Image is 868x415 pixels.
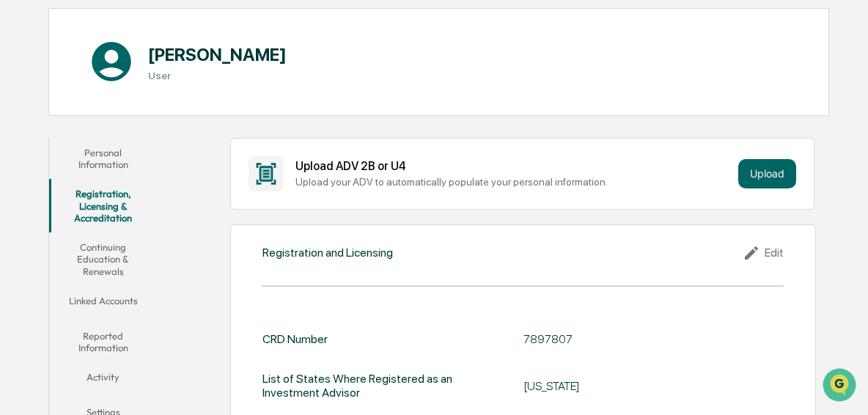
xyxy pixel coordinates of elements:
button: Personal Information [49,138,158,180]
iframe: Open customer support [821,367,861,406]
div: CRD Number [262,332,328,346]
span: Preclearance [29,184,95,199]
span: Attestations [121,184,182,199]
div: [US_STATE] [523,379,784,393]
button: Linked Accounts [49,286,158,321]
button: Reported Information [49,321,158,363]
a: 🗄️Attestations [100,178,188,205]
div: List of States Where Registered as an Investment Advisor [262,370,497,403]
div: Edit [743,244,784,262]
h3: User [148,70,287,81]
input: Clear [38,66,242,81]
button: Continuing Education & Renewals [49,232,158,286]
button: Start new chat [249,116,267,133]
p: How can we help? [15,30,267,54]
a: Powered byPylon [103,247,177,259]
div: Registration and Licensing [262,246,393,260]
img: 1746055101610-c473b297-6a78-478c-a979-82029cc54cd1 [15,111,41,138]
div: 🗄️ [106,186,118,197]
h1: [PERSON_NAME] [148,44,287,65]
button: Upload [738,159,796,188]
span: Data Lookup [29,212,92,227]
span: Pylon [146,248,177,259]
div: Upload your ADV to automatically populate your personal information. [295,176,732,188]
div: Start new chat [50,111,240,126]
div: Upload ADV 2B or U4 [295,159,732,173]
div: 🖐️ [15,186,26,197]
div: 🔎 [15,213,26,225]
div: 7897807 [523,332,784,346]
button: Registration, Licensing & Accreditation [49,179,158,232]
button: Activity [49,362,158,397]
div: We're available if you need us! [50,126,185,138]
a: 🔎Data Lookup [9,206,98,232]
a: 🖐️Preclearance [9,178,100,205]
